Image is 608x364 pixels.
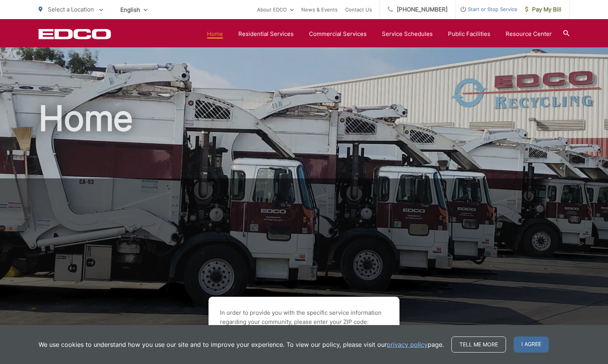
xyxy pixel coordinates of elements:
a: Resource Center [506,29,552,39]
p: In order to provide you with the specific service information regarding your community, please en... [220,308,388,327]
a: Public Facilities [448,29,490,39]
span: I agree [514,336,549,353]
a: Tell me more [451,336,506,353]
a: EDCD logo. Return to the homepage. [39,29,111,39]
a: News & Events [301,5,338,14]
a: Contact Us [345,5,372,14]
a: About EDCO [257,5,294,14]
span: Pay My Bill [525,5,561,14]
a: Service Schedules [382,29,433,39]
p: We use cookies to understand how you use our site and to improve your experience. To view our pol... [39,340,444,349]
h1: Home [39,99,569,341]
a: privacy policy [387,340,428,349]
a: Commercial Services [309,29,367,39]
a: Home [207,29,223,39]
span: Select a Location [48,6,94,13]
a: Residential Services [238,29,294,39]
span: English [115,3,153,16]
